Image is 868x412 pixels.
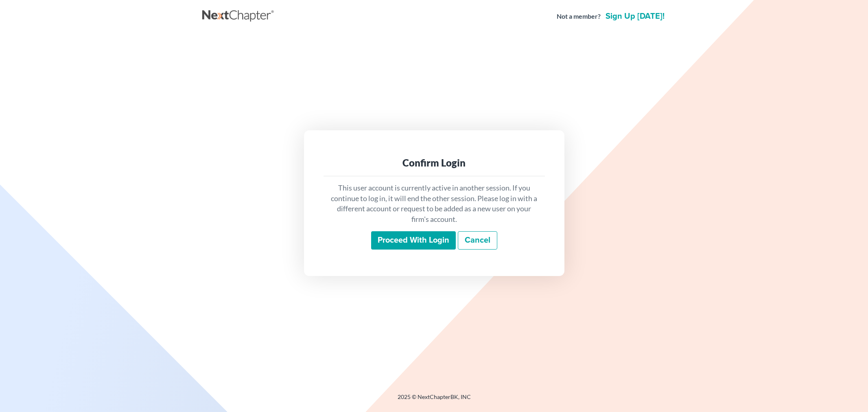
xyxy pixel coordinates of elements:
a: Sign up [DATE]! [604,12,666,20]
div: 2025 © NextChapterBK, INC [202,393,666,408]
div: Confirm Login [330,156,538,169]
a: Cancel [458,231,497,250]
strong: Not a member? [557,12,601,21]
p: This user account is currently active in another session. If you continue to log in, it will end ... [330,183,538,225]
input: Proceed with login [371,231,456,250]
